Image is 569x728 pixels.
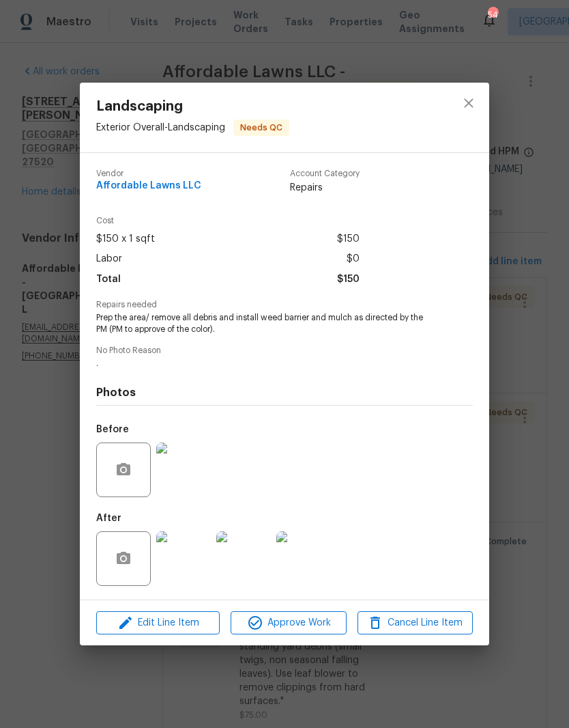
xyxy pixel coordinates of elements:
span: Prep the area/ remove all debris and install weed barrier and mulch as directed by the PM (PM to ... [96,312,435,335]
h5: After [96,514,121,523]
span: $150 x 1 sqft [96,229,155,249]
span: Edit Line Item [100,615,216,632]
h4: Photos [96,386,473,400]
span: Total [96,270,121,290]
span: Landscaping [96,99,289,114]
span: Approve Work [235,615,342,632]
span: $150 [337,229,360,249]
span: Account Category [290,169,360,178]
span: Repairs [290,181,360,195]
div: 54 [488,8,497,22]
span: No Photo Reason [96,346,473,355]
button: Approve Work [231,611,346,635]
span: Labor [96,249,122,269]
span: Vendor [96,169,201,178]
span: Cancel Line Item [362,615,469,632]
button: Cancel Line Item [358,611,473,635]
button: Edit Line Item [96,611,220,635]
span: Affordable Lawns LLC [96,181,201,191]
span: Needs QC [235,121,288,135]
span: Cost [96,216,360,225]
span: Repairs needed [96,300,473,309]
button: close [452,87,485,120]
span: $0 [347,249,360,269]
span: $150 [337,270,360,290]
span: . [96,358,435,369]
span: Exterior Overall - Landscaping [96,123,225,132]
h5: Before [96,425,129,434]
